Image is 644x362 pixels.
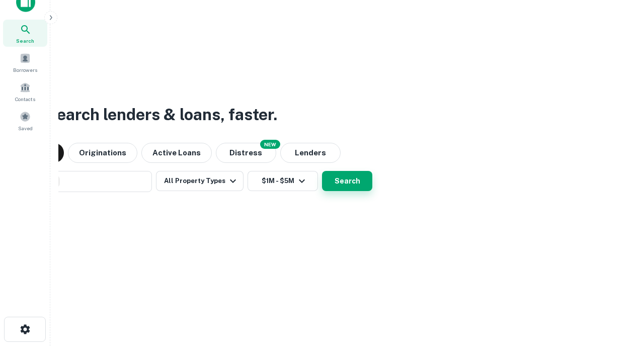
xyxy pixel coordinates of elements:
button: Lenders [280,143,341,163]
button: Active Loans [141,143,212,163]
button: Search distressed loans with lien and other non-mortgage details. [216,143,276,163]
a: Saved [3,107,47,134]
button: Originations [68,143,137,163]
iframe: Chat Widget [594,282,644,330]
button: Search [322,171,372,191]
span: Contacts [15,95,35,103]
a: Contacts [3,78,47,105]
div: NEW [260,140,280,149]
span: Search [16,37,34,45]
h3: Search lenders & loans, faster. [46,103,277,127]
a: Search [3,20,47,47]
button: $1M - $5M [248,171,318,191]
span: Borrowers [13,66,37,74]
span: Saved [18,124,33,132]
a: Borrowers [3,49,47,76]
button: All Property Types [156,171,244,191]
